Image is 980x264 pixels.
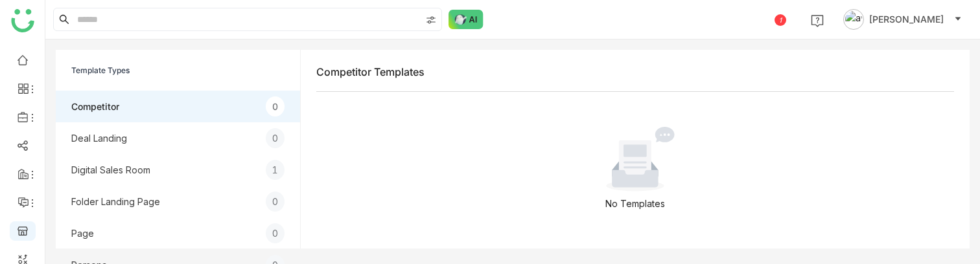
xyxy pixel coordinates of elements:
[11,9,34,32] img: logo
[266,223,285,243] div: 0
[71,226,94,240] div: Page
[869,12,944,27] span: [PERSON_NAME]
[56,50,300,91] div: Template Types
[426,15,436,25] img: search-type.svg
[316,65,954,78] div: Competitor Templates
[843,9,864,30] img: avatar
[71,195,160,208] div: Folder Landing Page
[266,128,285,148] div: 0
[71,163,150,177] div: Digital Sales Room
[71,131,127,145] div: Deal Landing
[266,96,285,116] div: 0
[576,197,695,211] p: No Templates
[841,9,964,30] button: [PERSON_NAME]
[71,100,119,113] div: Competitor
[811,14,824,27] img: help.svg
[266,192,285,212] div: 0
[775,14,786,26] div: 1
[266,160,285,180] div: 1
[449,10,484,29] img: ask-buddy-normal.svg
